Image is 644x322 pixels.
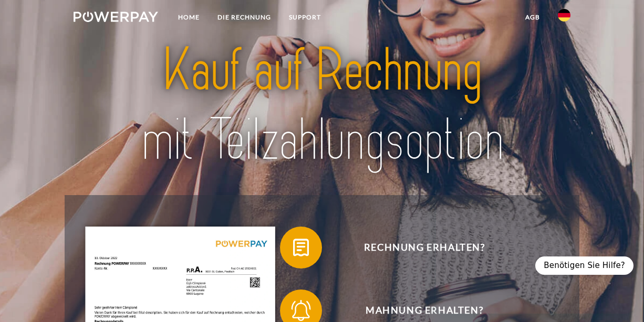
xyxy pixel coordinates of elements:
[280,227,553,269] button: Rechnung erhalten?
[516,8,549,27] a: agb
[288,234,314,261] img: qb_bill.svg
[74,12,158,22] img: logo-powerpay-white.svg
[169,8,209,27] a: Home
[436,8,636,314] iframe: Messaging-Fenster
[280,8,330,27] a: SUPPORT
[296,227,553,269] span: Rechnung erhalten?
[98,32,546,178] img: title-powerpay_de.svg
[209,8,280,27] a: DIE RECHNUNG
